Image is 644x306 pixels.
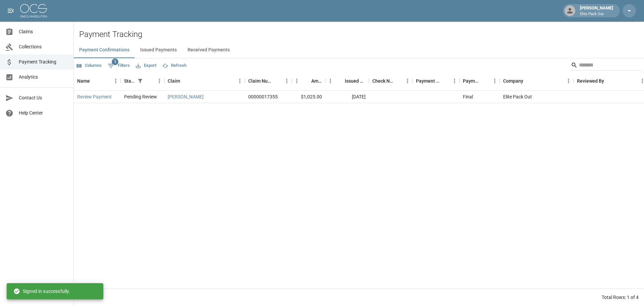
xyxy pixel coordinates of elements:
button: Sort [523,76,533,86]
div: Issued Date [325,72,369,90]
div: Pending Review [124,93,157,100]
button: Menu [282,76,292,86]
span: Claims [19,28,68,35]
div: [PERSON_NAME] [577,5,616,17]
p: Elite Pack Out [580,11,613,17]
div: Name [77,72,90,90]
button: Received Payments [182,42,235,58]
img: ocs-logo-white-transparent.png [20,4,47,17]
h2: Payment Tracking [79,30,644,39]
span: Payment Tracking [19,58,68,65]
div: Company [500,72,574,90]
span: Contact Us [19,94,68,101]
div: Name [74,72,121,90]
div: Status [121,72,164,90]
div: Claim [164,72,245,90]
button: Menu [490,76,500,86]
span: Help Center [19,110,68,117]
div: Claim Number [248,72,272,90]
a: [PERSON_NAME] [168,93,204,100]
button: Payment Confirmations [74,42,135,58]
div: Company [503,72,523,90]
button: Sort [272,76,282,86]
button: Show filters [136,76,145,86]
span: Analytics [19,74,68,81]
div: Status [124,72,136,90]
button: Menu [325,76,335,86]
div: Payment Type [463,72,480,90]
div: Issued Date [345,72,366,90]
a: Review Payment [77,93,112,100]
div: Total Rows: 1 of 4 [602,294,639,301]
div: Check Number [372,72,393,90]
button: Issued Payments [135,42,182,58]
div: Amount [292,72,325,90]
span: 1 [112,58,118,65]
div: Amount [311,72,322,90]
button: Sort [604,76,613,86]
button: Refresh [161,60,188,71]
div: Final [463,93,473,100]
div: Signed in successfully. [13,285,70,297]
button: Sort [335,76,345,86]
button: Sort [393,76,402,86]
button: Menu [402,76,413,86]
div: Claim [168,72,180,90]
div: Search [571,60,643,72]
button: Sort [90,76,99,86]
button: open drawer [4,4,17,17]
button: Menu [292,76,302,86]
div: Elite Pack Out [500,91,574,103]
div: Claim Number [245,72,292,90]
button: Sort [145,76,154,86]
button: Sort [180,76,190,86]
div: 00000017355 [248,93,278,100]
button: Export [134,60,158,71]
button: Sort [480,76,490,86]
div: Payment Method [416,72,440,90]
span: Collections [19,43,68,50]
div: dynamic tabs [74,42,644,58]
div: Payment Method [413,72,460,90]
div: Reviewed By [577,72,604,90]
button: Sort [302,76,311,86]
div: Check Number [369,72,413,90]
button: Show filters [106,60,131,71]
button: Select columns [75,60,103,71]
button: Menu [154,76,164,86]
div: [DATE] [325,91,369,103]
button: Menu [111,76,121,86]
button: Menu [449,76,460,86]
div: Payment Type [460,72,500,90]
button: Menu [235,76,245,86]
button: Sort [440,76,449,86]
div: $1,025.00 [292,91,325,103]
div: 1 active filter [136,76,145,86]
button: Menu [563,76,574,86]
